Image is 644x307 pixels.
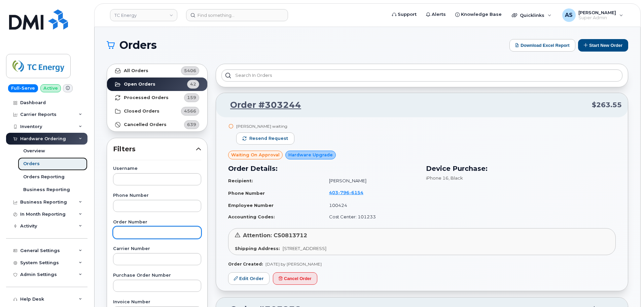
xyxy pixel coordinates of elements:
label: Phone Number [113,193,201,198]
td: [PERSON_NAME] [323,175,418,187]
span: Waiting On Approval [231,152,280,158]
strong: Shipping Address: [235,246,280,251]
a: Cancelled Orders639 [107,118,207,131]
button: Cancel Order [273,272,317,285]
span: Orders [119,40,157,50]
a: Order #303244 [222,99,301,111]
strong: Employee Number [228,203,274,208]
a: 4037966154 [329,190,371,195]
button: Start New Order [578,39,628,52]
span: [DATE] by [PERSON_NAME] [265,262,322,267]
h3: Device Purchase: [426,163,616,174]
label: Order Number [113,220,201,224]
span: $263.55 [592,100,622,110]
strong: Cancelled Orders [124,122,167,127]
span: Hardware Upgrade [288,152,333,158]
button: Download Excel Report [509,39,575,52]
label: Carrier Number [113,247,201,251]
strong: Closed Orders [124,109,159,114]
span: , Black [449,175,463,181]
strong: All Orders [124,68,148,73]
span: 42 [190,81,196,87]
span: 5406 [184,67,196,74]
span: 403 [329,190,363,195]
div: [PERSON_NAME] waiting [236,123,294,129]
strong: Open Orders [124,82,155,87]
strong: Recipient: [228,178,253,183]
h3: Order Details: [228,163,418,174]
span: 6154 [349,190,363,195]
button: Resend request [236,132,294,145]
span: 639 [187,121,196,128]
a: Open Orders42 [107,78,207,91]
span: Attention: CS0813712 [243,232,307,239]
strong: Phone Number [228,190,265,196]
input: Search in orders [221,69,622,82]
span: 159 [187,94,196,101]
label: Invoice Number [113,300,201,304]
span: Resend request [249,135,288,142]
span: [STREET_ADDRESS] [283,246,326,251]
label: Purchase Order Number [113,273,201,278]
a: Processed Orders159 [107,91,207,104]
a: Closed Orders4566 [107,104,207,118]
strong: Order Created: [228,262,263,267]
a: Edit Order [228,272,270,285]
span: 796 [338,190,349,195]
strong: Processed Orders [124,95,169,100]
label: Username [113,166,201,171]
span: Filters [113,144,196,154]
td: Cost Center: 101233 [323,211,418,223]
a: All Orders5406 [107,64,207,78]
strong: Accounting Codes: [228,214,275,219]
td: 100424 [323,199,418,211]
iframe: Messenger Launcher [615,278,639,302]
span: iPhone 16 [426,175,449,181]
span: 4566 [184,108,196,114]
